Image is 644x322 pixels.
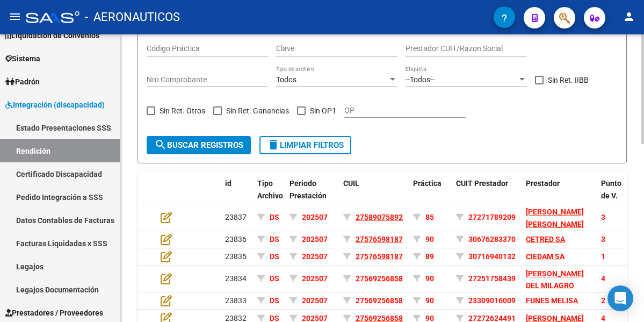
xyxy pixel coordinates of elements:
[406,75,435,84] span: --Todos--
[601,296,605,305] span: 2
[597,172,629,219] datatable-header-cell: Punto de V.
[623,10,635,23] mat-icon: person
[526,179,560,188] span: Prestador
[154,140,243,150] span: Buscar registros
[270,296,279,305] span: DS
[5,99,105,111] span: Integración (discapacidad)
[302,235,328,244] span: 202507
[147,136,251,154] button: Buscar registros
[356,274,403,283] span: 27569256858
[607,285,633,311] div: Open Intercom Messenger
[343,179,359,188] span: CUIL
[526,296,578,305] span: FUNES MELISA
[601,235,605,244] span: 3
[225,211,249,224] div: 23837
[526,252,565,261] span: CIEDAM SA
[5,30,99,41] span: Liquidación de Convenios
[259,136,351,154] button: Limpiar filtros
[425,252,434,261] span: 89
[225,179,231,188] span: id
[456,179,508,188] span: CUIT Prestador
[5,76,40,88] span: Padrón
[160,104,205,117] span: Sin Ret. Otros
[9,10,21,23] mat-icon: menu
[225,273,249,285] div: 23834
[253,172,285,219] datatable-header-cell: Tipo Archivo
[601,179,621,200] span: Punto de V.
[276,75,296,84] span: Todos
[225,251,249,263] div: 23835
[413,179,442,188] span: Práctica
[356,296,403,305] span: 27569256858
[267,138,280,151] mat-icon: delete
[5,53,40,65] span: Sistema
[270,213,279,221] span: DS
[85,5,180,29] span: - AERONAUTICOS
[522,172,597,219] datatable-header-cell: Prestador
[270,235,279,244] span: DS
[356,213,403,221] span: 27589075892
[302,252,328,261] span: 202507
[267,140,344,150] span: Limpiar filtros
[257,179,283,200] span: Tipo Archivo
[409,172,452,219] datatable-header-cell: Práctica
[468,274,516,283] span: 27251758439
[290,179,327,200] span: Periodo Prestación
[526,269,584,290] span: [PERSON_NAME] DEL MILAGRO
[154,138,167,151] mat-icon: search
[226,104,289,117] span: Sin Ret. Ganancias
[526,207,584,228] span: [PERSON_NAME] [PERSON_NAME]
[468,296,516,305] span: 23309016009
[270,252,279,261] span: DS
[221,172,253,219] datatable-header-cell: id
[5,307,103,319] span: Prestadores / Proveedores
[526,235,565,244] span: CETRED SA
[468,213,516,221] span: 27271789209
[302,213,328,221] span: 202507
[356,252,403,261] span: 27576598187
[225,233,249,246] div: 23836
[601,252,605,261] span: 1
[452,172,522,219] datatable-header-cell: CUIT Prestador
[425,235,434,244] span: 90
[425,274,434,283] span: 90
[601,213,605,221] span: 3
[548,74,589,87] span: Sin Ret. IIBB
[225,295,249,307] div: 23833
[468,235,516,244] span: 30676283370
[601,274,605,283] span: 4
[285,172,339,219] datatable-header-cell: Periodo Prestación
[425,213,434,221] span: 85
[302,296,328,305] span: 202507
[425,296,434,305] span: 90
[310,104,336,117] span: Sin OP1
[468,252,516,261] span: 30716940132
[270,274,279,283] span: DS
[356,235,403,244] span: 27576598187
[302,274,328,283] span: 202507
[339,172,409,219] datatable-header-cell: CUIL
